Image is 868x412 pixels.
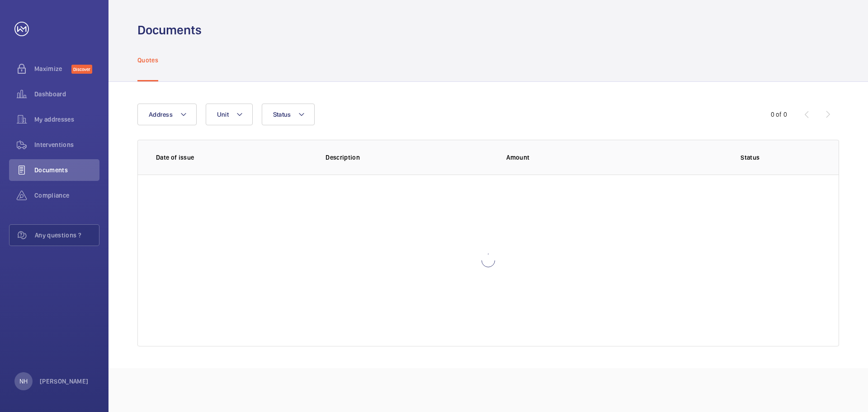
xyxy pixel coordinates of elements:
p: Date of issue [156,153,311,162]
h1: Documents [137,22,202,38]
p: Status [680,153,821,162]
span: My addresses [34,115,99,124]
span: Compliance [34,191,99,200]
span: Status [273,111,291,118]
button: Status [262,104,315,125]
p: [PERSON_NAME] [40,377,89,386]
button: Unit [206,104,253,125]
span: Address [149,111,173,118]
p: Description [325,153,492,162]
span: Documents [34,166,99,175]
p: Amount [506,153,665,162]
p: Quotes [137,56,158,65]
span: Dashboard [34,90,99,99]
span: Maximize [34,64,71,73]
p: NH [19,377,28,386]
span: Unit [217,111,229,118]
span: Discover [71,65,92,74]
button: Address [137,104,197,125]
div: 0 of 0 [771,110,787,119]
span: Interventions [34,140,99,149]
span: Any questions ? [35,231,99,240]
